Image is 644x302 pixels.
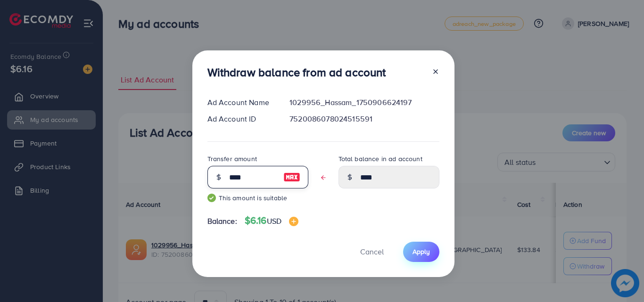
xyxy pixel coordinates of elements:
[283,171,300,183] img: image
[289,217,298,226] img: image
[413,247,430,256] span: Apply
[200,97,282,108] div: Ad Account Name
[360,246,384,257] span: Cancel
[207,193,308,203] small: This amount is suitable
[282,114,446,124] div: 7520086078024515591
[245,215,298,227] h4: $6.16
[207,194,216,202] img: guide
[207,154,257,163] label: Transfer amount
[267,216,281,226] span: USD
[403,242,439,262] button: Apply
[282,97,446,108] div: 1029956_Hassam_1750906624197
[207,65,386,79] h3: Withdraw balance from ad account
[339,154,422,163] label: Total balance in ad account
[348,242,396,262] button: Cancel
[200,114,282,124] div: Ad Account ID
[207,216,237,227] span: Balance:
